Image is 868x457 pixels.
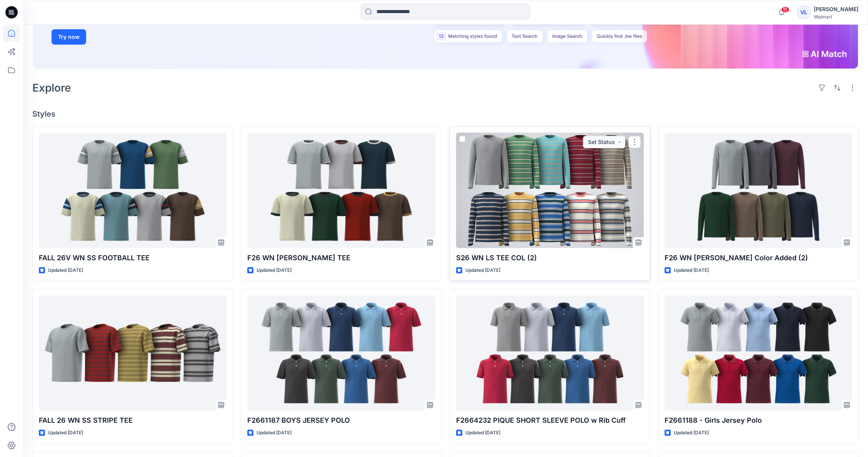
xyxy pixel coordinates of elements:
a: F2661188 - Girls Jersey Polo [665,295,852,410]
a: FALL 26 WN SS STRIPE TEE [39,295,227,410]
p: F2661188 - Girls Jersey Polo [665,415,852,426]
p: FALL 26V WN SS FOOTBALL TEE [39,253,227,263]
span: 11 [781,7,790,13]
a: F26 WN SS RINGER TEE [247,133,435,248]
p: Updated [DATE] [257,429,292,437]
p: F2661187 BOYS JERSEY POLO [247,415,435,426]
a: S26 WN LS TEE COL (2) [456,133,644,248]
a: FALL 26V WN SS FOOTBALL TEE [39,133,227,248]
p: S26 WN LS TEE COL (2) [456,253,644,263]
p: FALL 26 WN SS STRIPE TEE [39,415,227,426]
h4: Styles [32,109,859,119]
div: VL [797,5,811,19]
p: F2664232 PIQUE SHORT SLEEVE POLO w Rib Cuff [456,415,644,426]
p: F26 WN [PERSON_NAME] Color Added (2) [665,253,852,263]
p: Updated [DATE] [674,429,709,437]
button: Try now [52,29,86,45]
h2: Explore [32,82,71,94]
p: Updated [DATE] [48,266,83,275]
a: F2664232 PIQUE SHORT SLEEVE POLO w Rib Cuff [456,295,644,410]
p: F26 WN [PERSON_NAME] TEE [247,253,435,263]
p: Updated [DATE] [465,429,500,437]
div: [PERSON_NAME] [814,5,858,14]
p: Updated [DATE] [48,429,83,437]
p: Updated [DATE] [674,266,709,275]
p: Updated [DATE] [465,266,500,275]
a: F26 WN LS HENLEY Color Added (2) [665,133,852,248]
div: Walmart [814,14,858,20]
p: Updated [DATE] [257,266,292,275]
a: F2661187 BOYS JERSEY POLO [247,295,435,410]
